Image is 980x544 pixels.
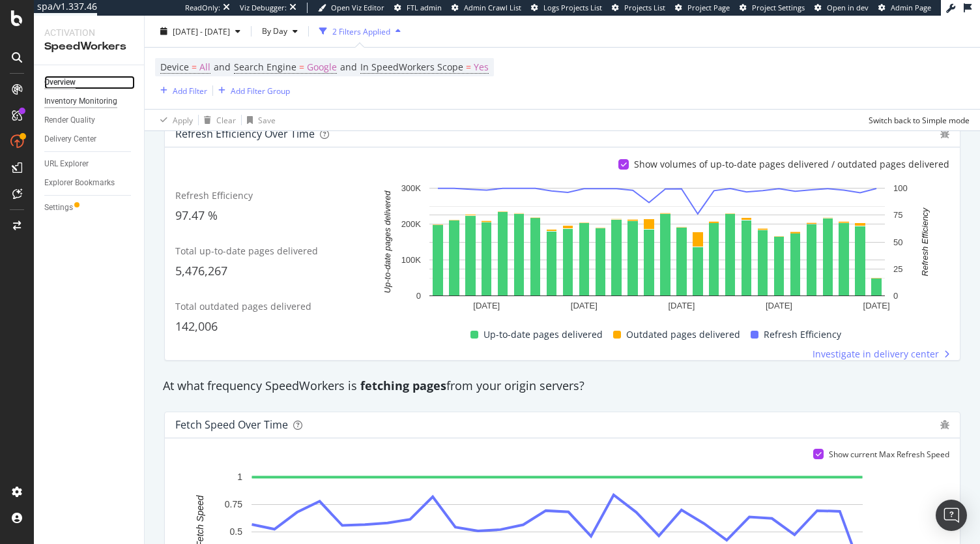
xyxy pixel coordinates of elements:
text: Up-to-date pages delivered [382,190,392,294]
span: Outdated pages delivered [626,327,740,342]
a: Logs Projects List [531,3,602,13]
span: and [340,61,357,73]
a: Project Page [675,3,730,13]
a: Explorer Bookmarks [44,176,135,190]
div: Settings [44,201,73,215]
div: Show volumes of up-to-date pages delivered / outdated pages delivered [634,158,949,171]
div: Render Quality [44,113,95,127]
div: Activation [44,26,134,39]
span: Project Page [687,3,730,12]
strong: fetching pages [360,378,446,393]
text: 100K [401,255,422,265]
text: 0 [893,291,898,301]
span: Search Engine [234,61,296,73]
text: Refresh Efficiency [920,207,930,276]
div: SpeedWorkers [44,39,134,54]
text: 0 [416,291,421,301]
text: [DATE] [571,301,598,310]
svg: A chart. [373,181,942,316]
text: 25 [893,264,902,274]
button: Apply [155,110,193,130]
button: Save [242,110,276,130]
div: Fetch Speed over time [175,418,288,431]
a: Admin Page [878,3,931,13]
span: Total outdated pages delivered [175,300,311,312]
a: URL Explorer [44,157,135,171]
span: FTL admin [407,3,442,12]
div: Delivery Center [44,132,96,146]
a: Projects List [612,3,665,13]
span: Refresh Efficiency [175,189,253,202]
span: Total up-to-date pages delivered [175,245,318,257]
a: Investigate in delivery center [813,348,949,361]
span: Logs Projects List [543,3,602,12]
span: In SpeedWorkers Scope [360,61,463,73]
a: Project Settings [740,3,805,13]
span: By Day [257,25,287,37]
div: Apply [173,114,193,125]
span: All [199,58,210,76]
text: 0.5 [230,526,243,537]
div: Viz Debugger: [240,3,287,13]
div: Save [258,114,276,125]
span: and [214,61,231,73]
div: At what frequency SpeedWorkers is from your origin servers? [156,378,968,395]
text: 75 [893,210,902,220]
span: Open in dev [827,3,869,12]
span: 142,006 [175,318,218,334]
span: Yes [474,58,489,76]
a: Admin Crawl List [452,3,521,13]
div: URL Explorer [44,157,89,171]
a: Open Viz Editor [318,3,384,13]
button: Add Filter [155,83,207,98]
span: 97.47 % [175,207,218,223]
text: 200K [401,219,422,229]
div: Show current Max Refresh Speed [829,449,949,460]
div: Clear [216,114,236,125]
a: Inventory Monitoring [44,95,135,108]
div: ReadOnly: [185,3,220,13]
text: 0.75 [225,499,242,509]
span: Projects List [624,3,665,12]
div: Open Intercom Messenger [936,500,967,531]
span: [DATE] - [DATE] [173,25,230,37]
span: 5,476,267 [175,263,227,279]
a: Render Quality [44,113,135,127]
button: By Day [257,21,303,42]
span: Investigate in delivery center [813,348,939,361]
span: = [466,61,471,73]
span: Device [160,61,189,73]
text: [DATE] [473,301,500,310]
div: bug [940,129,949,138]
div: Add Filter Group [231,85,290,96]
span: Project Settings [752,3,805,12]
text: 1 [237,472,242,482]
text: [DATE] [766,301,792,310]
div: Refresh Efficiency over time [175,127,315,140]
button: 2 Filters Applied [314,21,406,42]
div: 2 Filters Applied [332,25,390,37]
div: Explorer Bookmarks [44,176,115,190]
div: Inventory Monitoring [44,95,117,108]
span: = [299,61,304,73]
button: [DATE] - [DATE] [155,21,246,42]
a: Settings [44,201,135,215]
span: = [192,61,197,73]
button: Switch back to Simple mode [863,110,970,130]
span: Open Viz Editor [331,3,384,12]
div: bug [940,420,949,429]
a: Open in dev [814,3,869,13]
button: Add Filter Group [213,83,290,98]
a: Overview [44,76,135,89]
a: FTL admin [394,3,442,13]
text: 50 [893,237,902,247]
span: Admin Page [891,3,931,12]
text: 300K [401,183,422,193]
text: [DATE] [863,301,890,310]
span: Google [307,58,337,76]
button: Clear [199,110,236,130]
div: Switch back to Simple mode [869,114,970,125]
span: Admin Crawl List [464,3,521,12]
a: Delivery Center [44,132,135,146]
